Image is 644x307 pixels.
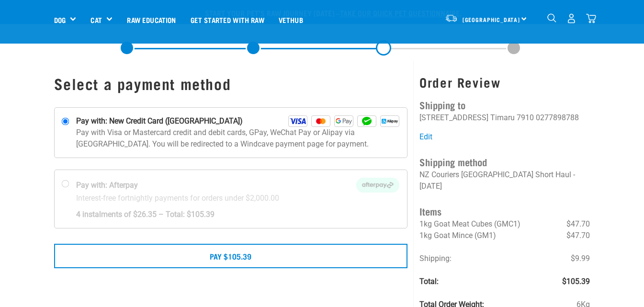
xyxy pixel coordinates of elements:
[54,75,408,92] h1: Select a payment method
[419,204,590,218] h4: Items
[61,118,69,125] input: Pay with: New Credit Card ([GEOGRAPHIC_DATA]) Visa Mastercard GPay WeChat Alipay Pay with Visa or...
[566,13,576,23] img: user.png
[288,115,307,127] img: Visa
[120,0,183,39] a: Raw Education
[357,115,376,127] img: WeChat
[490,113,534,122] li: Timaru 7910
[571,253,590,264] span: $9.99
[54,244,408,268] button: Pay $105.39
[586,13,596,23] img: home-icon@2x.png
[380,115,399,127] img: Alipay
[90,14,102,25] a: Cat
[419,254,452,263] span: Shipping:
[445,14,458,23] img: van-moving.png
[419,277,439,286] strong: Total:
[54,14,66,25] a: Dog
[566,218,590,230] span: $47.70
[334,115,353,127] img: GPay
[463,18,520,21] span: [GEOGRAPHIC_DATA]
[419,219,520,228] span: 1kg Goat Meat Cubes (GMC1)
[419,113,488,122] li: [STREET_ADDRESS]
[419,132,432,141] a: Edit
[183,0,271,39] a: Get started with Raw
[547,13,556,23] img: home-icon-1@2x.png
[271,0,310,39] a: Vethub
[562,276,590,287] span: $105.39
[536,113,579,122] li: 0277898788
[419,154,590,169] h4: Shipping method
[419,97,590,112] h4: Shipping to
[76,115,243,127] strong: Pay with: New Credit Card ([GEOGRAPHIC_DATA])
[419,231,496,240] span: 1kg Goat Mince (GM1)
[76,127,400,150] p: Pay with Visa or Mastercard credit and debit cards, GPay, WeChat Pay or Alipay via [GEOGRAPHIC_DA...
[419,169,590,192] p: NZ Couriers [GEOGRAPHIC_DATA] Short Haul - [DATE]
[311,115,330,127] img: Mastercard
[419,75,590,90] h3: Order Review
[566,230,590,241] span: $47.70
